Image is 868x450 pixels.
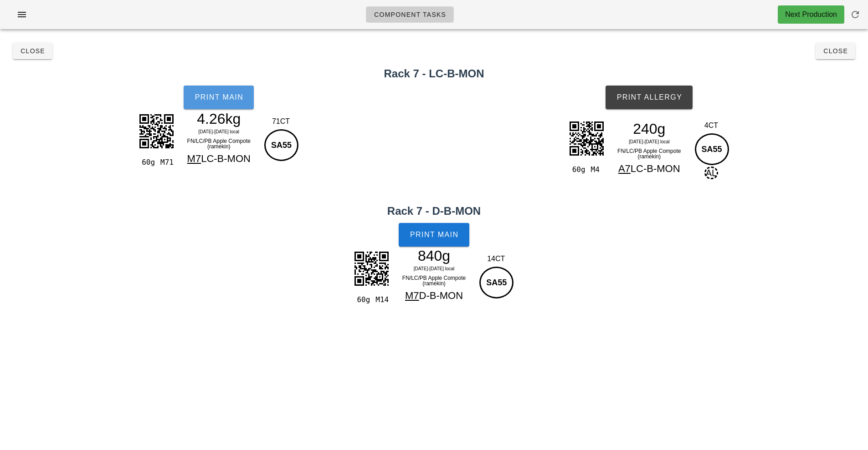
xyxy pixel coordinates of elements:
span: D-B-MON [419,290,463,301]
div: M71 [157,157,175,168]
div: SA55 [264,129,298,161]
span: Close [823,47,848,55]
span: LC-B-MON [201,153,251,164]
span: [DATE]-[DATE] local [629,139,670,144]
div: M4 [587,164,606,176]
div: FN/LC/PB Apple Compote (ramekin) [179,137,258,151]
span: Print Main [194,93,243,101]
div: FN/LC/PB Apple Compote (ramekin) [395,273,474,288]
div: 60g [568,164,587,176]
span: Close [20,47,45,55]
div: 240g [610,122,689,136]
span: M7 [405,290,419,301]
h2: Rack 7 - LC-B-MON [5,66,863,82]
div: SA55 [479,267,514,298]
button: Close [13,43,52,59]
img: Jy6rlRTd5O4DiBaXdZAXKWF3GeIcFlH+rqHVHXFbcT5USYysZ5X7JvgBCVLjYBAgQj9Zsc8GCrp4tDsibxbdoZojrYNZE7+3Z... [349,246,394,291]
div: 4.26kg [179,112,258,126]
div: 840g [395,249,474,263]
div: Next Production [785,9,837,20]
div: 71CT [262,116,300,127]
div: 60g [353,294,372,306]
span: A7 [618,163,631,174]
div: 14CT [477,253,515,264]
img: tZKitE1ksQuNpniFQSySLVQu57aYWQAEnjzNiYELC4VT15qH2APGFkZJYk4PYKIUERG3VKUaVs9YSmxr9syiJgExv1QiYkWAw... [564,116,609,161]
span: Component Tasks [374,11,446,18]
span: [DATE]-[DATE] local [414,266,455,271]
span: AL [704,167,718,179]
div: 4CT [693,120,730,131]
button: Print Main [184,86,254,109]
span: [DATE]-[DATE] local [198,129,239,134]
img: GRCumQqdl4R2BoMA+QcAiFkDtstyyFkC7a5h0LIHLZblkPIFmxzD4WQOWy3LIeQLdjmHgohc9huWQ4hW7DNPRRC5rDdshxCtm... [134,108,179,154]
button: Close [816,43,855,59]
button: Print Main [399,223,469,247]
div: M14 [372,294,390,306]
span: LC-B-MON [631,163,680,174]
span: Print Main [410,231,459,239]
a: Component Tasks [366,6,454,23]
span: M7 [187,153,201,164]
span: Print Allergy [616,93,682,101]
div: FN/LC/PB Apple Compote (ramekin) [610,147,689,161]
h2: Rack 7 - D-B-MON [5,203,863,219]
div: SA55 [695,133,729,165]
div: 60g [138,157,157,168]
button: Print Allergy [606,86,693,109]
